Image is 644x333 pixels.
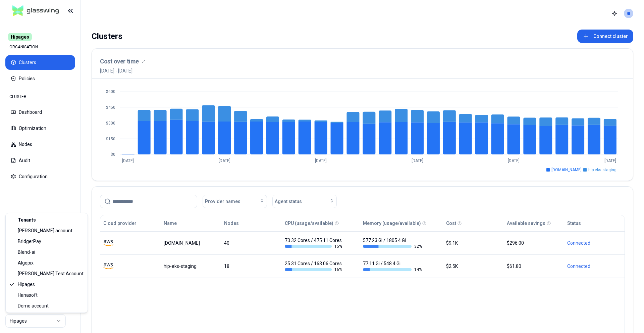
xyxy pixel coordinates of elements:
[18,259,34,266] span: Algopix
[7,215,86,225] div: Tenants
[18,302,49,309] span: Demo account
[18,227,72,234] span: [PERSON_NAME] account
[18,281,35,288] span: Hipages
[18,249,35,255] span: Blend-ai
[18,270,84,277] span: [PERSON_NAME] Test Account
[18,238,41,245] span: BridgerPay
[18,292,38,298] span: Hanasoft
